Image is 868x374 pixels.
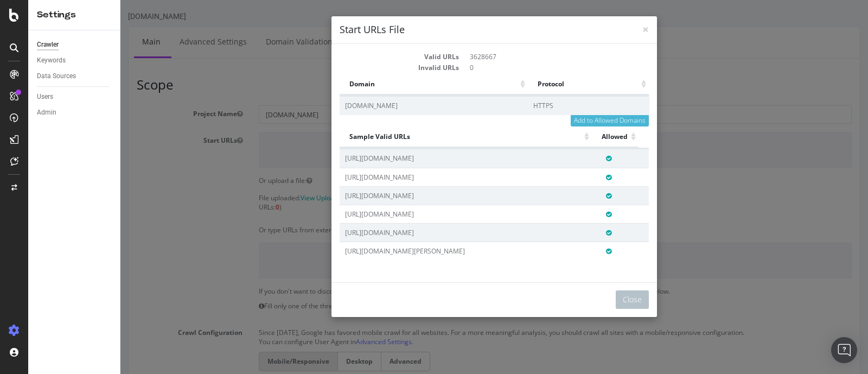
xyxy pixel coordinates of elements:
dt: Invalid URLs [219,63,339,72]
a: Data Sources [37,71,112,82]
th: Protocol: activate to sort column ascending [407,74,528,95]
td: [URL][DOMAIN_NAME] [219,205,480,223]
h4: Start URLs File [219,23,528,37]
td: HTTPS [407,96,528,115]
th: Sample Valid URLs : activate to sort column ascending [219,126,471,148]
th: Domain: activate to sort column ascending [219,74,407,95]
td: [URL][DOMAIN_NAME] [219,186,480,205]
div: Crawler [37,39,59,50]
button: Close [495,290,528,309]
dt: Valid URLs [219,52,339,61]
td: [URL][DOMAIN_NAME] [219,223,480,242]
td: [URL][DOMAIN_NAME] [219,149,480,167]
div: Data Sources [37,71,76,82]
td: [URL][DOMAIN_NAME][PERSON_NAME] [219,242,480,260]
a: Crawler [37,39,112,50]
button: Add to Allowed Domains [450,115,528,126]
div: Admin [37,107,56,118]
div: Keywords [37,55,66,66]
a: Admin [37,107,112,118]
dd: 0 [349,63,528,72]
dd: 3628667 [349,52,528,61]
td: [URL][DOMAIN_NAME] [219,168,480,186]
div: Users [37,91,53,103]
div: Settings [37,9,111,21]
th: Allowed: activate to sort column ascending [471,126,518,148]
span: × [522,22,528,37]
a: Users [37,91,112,103]
a: Keywords [37,55,112,66]
td: [DOMAIN_NAME] [219,96,407,115]
div: Open Intercom Messenger [831,337,857,363]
